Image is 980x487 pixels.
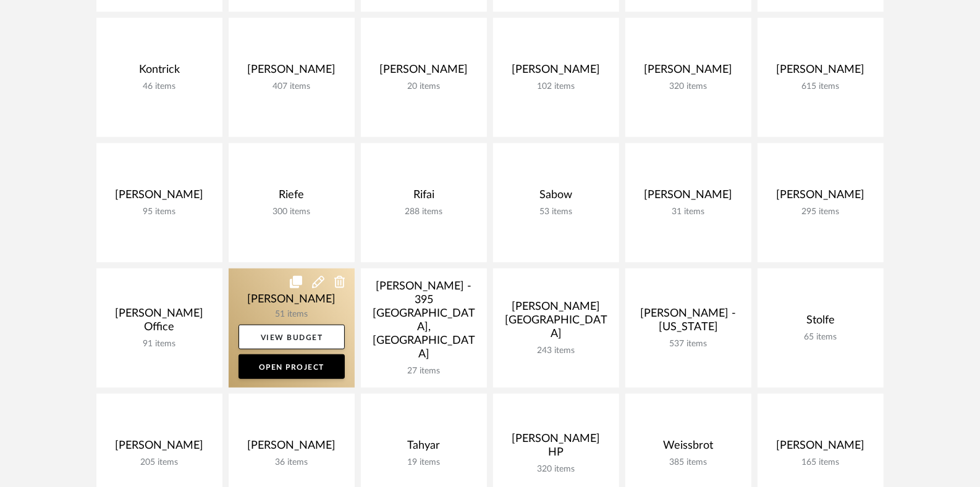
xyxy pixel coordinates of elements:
div: 385 items [635,457,741,468]
div: [PERSON_NAME] HP [503,432,609,464]
div: Rifai [371,188,477,207]
div: 615 items [767,81,874,92]
div: [PERSON_NAME] [239,439,345,457]
div: [PERSON_NAME] [767,188,874,207]
div: Kontrick [106,63,213,81]
div: [PERSON_NAME] - 395 [GEOGRAPHIC_DATA], [GEOGRAPHIC_DATA] [371,280,477,366]
div: [PERSON_NAME] - [US_STATE] [635,307,741,339]
div: 102 items [503,81,609,92]
div: [PERSON_NAME][GEOGRAPHIC_DATA] [503,300,609,346]
div: Tahyar [371,439,477,457]
div: [PERSON_NAME] [767,63,874,81]
div: 288 items [371,207,477,217]
div: 537 items [635,339,741,349]
div: 46 items [106,81,213,92]
div: Sabow [503,188,609,207]
div: 295 items [767,207,874,217]
div: [PERSON_NAME] [371,63,477,81]
div: [PERSON_NAME] [767,439,874,457]
div: 36 items [239,457,345,468]
div: [PERSON_NAME] [106,439,213,457]
div: 300 items [239,207,345,217]
div: [PERSON_NAME] [503,63,609,81]
div: 95 items [106,207,213,217]
div: 205 items [106,457,213,468]
div: Riefe [239,188,345,207]
div: [PERSON_NAME] [106,188,213,207]
div: 65 items [767,332,874,343]
div: 31 items [635,207,741,217]
div: [PERSON_NAME] [635,63,741,81]
div: 165 items [767,457,874,468]
a: View Budget [239,325,345,349]
div: 19 items [371,457,477,468]
div: Weissbrot [635,439,741,457]
div: 407 items [239,81,345,92]
div: 20 items [371,81,477,92]
div: Stolfe [767,314,874,332]
div: 320 items [635,81,741,92]
a: Open Project [239,354,345,379]
div: 243 items [503,346,609,356]
div: 27 items [371,366,477,377]
div: [PERSON_NAME] [239,63,345,81]
div: 53 items [503,207,609,217]
div: 91 items [106,339,213,349]
div: 320 items [503,464,609,475]
div: [PERSON_NAME] Office [106,307,213,339]
div: [PERSON_NAME] [635,188,741,207]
